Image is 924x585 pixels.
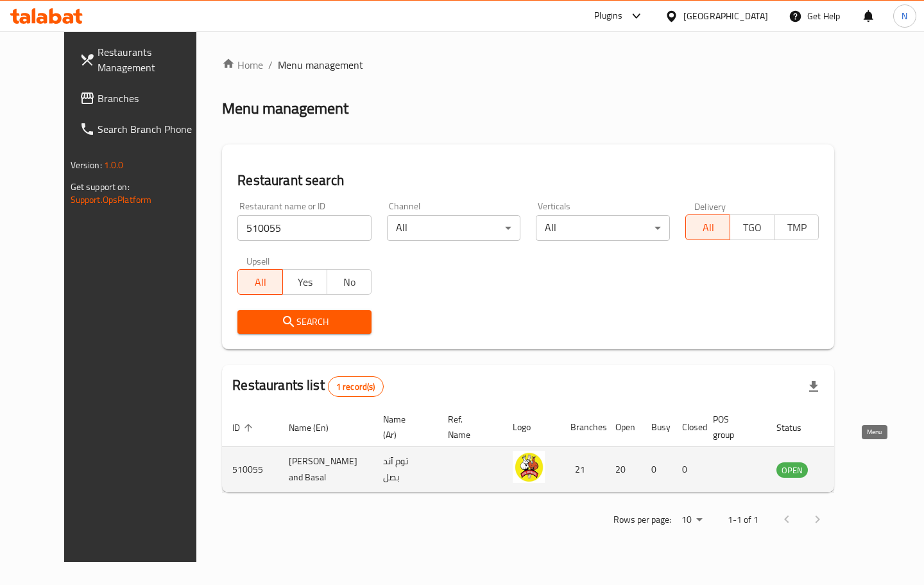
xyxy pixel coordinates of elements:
th: Branches [560,408,605,447]
button: No [327,269,372,295]
td: [PERSON_NAME] and Basal [278,447,373,493]
button: All [685,214,730,240]
span: Status [776,420,818,435]
span: Branches [98,91,208,106]
div: All [387,215,521,241]
label: Delivery [694,202,726,211]
a: Support.OpsPlatform [71,191,152,208]
span: Menu management [278,57,363,73]
h2: Menu management [222,98,348,119]
span: Yes [288,273,322,292]
th: Closed [672,408,703,447]
span: Search [248,314,361,330]
button: TGO [730,214,774,240]
span: POS group [713,412,751,442]
td: 21 [560,447,605,493]
button: All [237,269,282,295]
span: Name (En) [289,420,345,435]
div: OPEN [776,462,808,478]
td: 0 [672,447,703,493]
label: Upsell [246,256,270,265]
span: Search Branch Phone [98,121,208,137]
span: 1 record(s) [329,381,383,393]
td: 0 [641,447,672,493]
span: N [902,9,907,23]
th: Logo [502,408,560,447]
span: No [332,273,366,292]
h2: Restaurants list [232,376,383,397]
span: TGO [735,218,769,237]
span: Ref. Name [448,412,487,442]
p: 1-1 of 1 [728,512,758,528]
th: Open [605,408,641,447]
span: All [691,218,725,237]
div: [GEOGRAPHIC_DATA] [683,9,768,23]
td: 20 [605,447,641,493]
span: 1.0.0 [104,157,124,173]
a: Restaurants Management [69,37,218,83]
td: 510055 [222,447,278,493]
th: Action [834,408,878,447]
img: Tom and Basal [513,451,545,483]
td: توم آند بصل [373,447,438,493]
span: Version: [71,157,102,173]
div: Export file [798,371,829,402]
input: Search for restaurant name or ID.. [237,215,372,241]
th: Busy [641,408,672,447]
li: / [268,57,273,73]
div: Rows per page: [676,511,707,530]
a: Branches [69,83,218,114]
span: Restaurants Management [98,44,208,75]
table: enhanced table [222,408,878,493]
a: Search Branch Phone [69,114,218,144]
span: Name (Ar) [383,412,422,442]
h2: Restaurant search [237,171,819,190]
span: All [243,273,277,292]
nav: breadcrumb [222,57,834,73]
div: Plugins [594,8,622,24]
a: Home [222,57,263,73]
button: Search [237,310,372,334]
span: Get support on: [71,179,130,195]
span: TMP [780,218,814,237]
span: OPEN [776,463,808,478]
span: ID [232,420,257,435]
button: Yes [282,269,327,295]
p: Rows per page: [613,512,671,528]
div: All [536,215,670,241]
button: TMP [774,214,819,240]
